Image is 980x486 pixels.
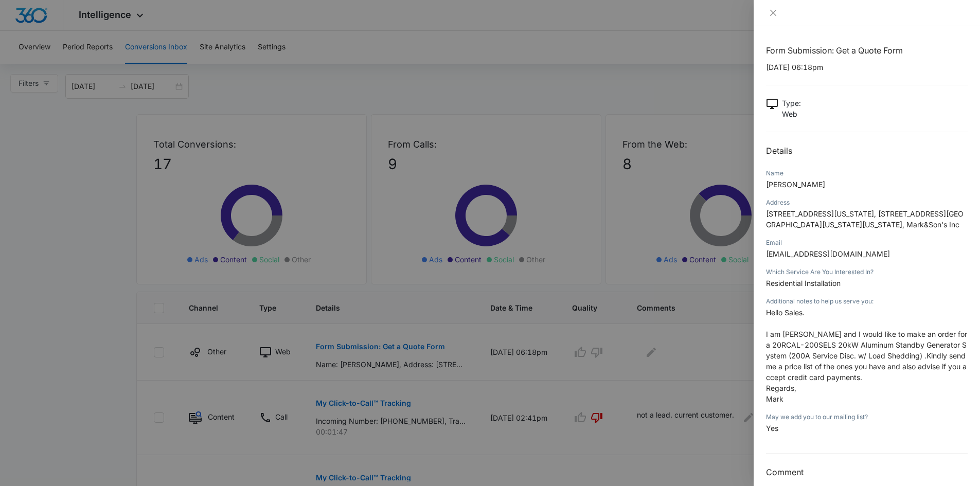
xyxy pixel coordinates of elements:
div: May we add you to our mailing list? [766,412,968,422]
div: Address [766,198,968,207]
div: Additional notes to help us serve you: [766,297,968,306]
span: Mark [766,394,783,403]
span: [PERSON_NAME] [766,180,825,189]
span: Regards, [766,384,796,392]
h1: Form Submission: Get a Quote Form [766,44,968,57]
span: I am [PERSON_NAME] and I would like to make an order for a 20RCAL-200SELS 20kW Aluminum Standby G... [766,330,967,382]
p: Type : [782,98,801,109]
p: Web [782,109,801,119]
h2: Details [766,145,968,157]
span: Residential Installation [766,279,841,287]
div: Which Service Are You Interested In? [766,267,968,277]
span: Hello Sales. [766,308,805,317]
div: Name [766,169,968,178]
span: Yes [766,424,778,433]
h3: Comment [766,466,968,478]
p: [DATE] 06:18pm [766,62,968,73]
span: [STREET_ADDRESS][US_STATE], [STREET_ADDRESS][GEOGRAPHIC_DATA][US_STATE][US_STATE], Mark&Son's Inc [766,209,964,229]
button: Close [766,8,780,17]
div: Email [766,238,968,247]
span: [EMAIL_ADDRESS][DOMAIN_NAME] [766,249,890,258]
span: close [769,9,777,17]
